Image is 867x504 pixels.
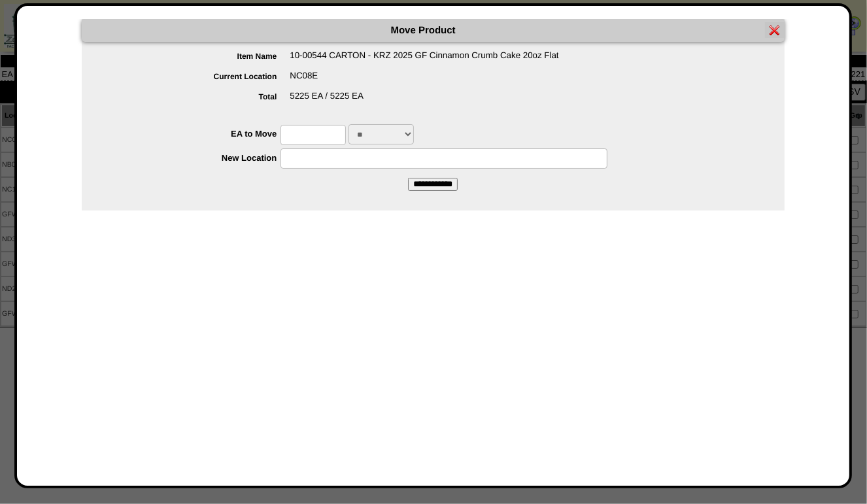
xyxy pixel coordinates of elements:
div: 10-00544 CARTON - KRZ 2025 GF Cinnamon Crumb Cake 20oz Flat [108,50,785,71]
label: Current Location [108,72,290,81]
label: Item Name [108,52,290,61]
label: EA to Move [108,129,281,139]
label: Total [108,92,290,101]
div: NC08E [108,71,785,91]
div: Move Product [82,19,785,42]
label: New Location [108,153,281,163]
div: 5225 EA / 5225 EA [108,91,785,111]
img: error.gif [770,25,780,35]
